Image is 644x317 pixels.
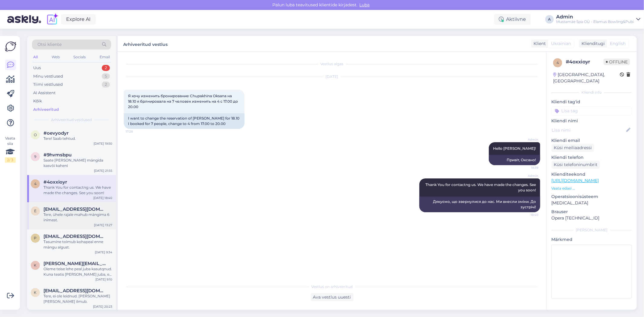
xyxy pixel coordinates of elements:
div: All [32,53,39,61]
p: Kliendi email [551,137,632,144]
span: Hello [PERSON_NAME]! [493,146,536,151]
span: p [34,236,37,240]
div: Minu vestlused [33,73,63,79]
span: Arhiveeritud vestlused [51,117,92,123]
span: 18:40 [516,213,538,217]
span: #oevyodyr [43,130,69,136]
span: o [34,133,37,137]
input: Lisa nimi [552,127,625,133]
img: Askly Logo [5,41,16,52]
div: Kliendi info [551,90,632,95]
div: 5 [102,73,110,79]
div: [GEOGRAPHIC_DATA], [GEOGRAPHIC_DATA] [553,72,620,84]
span: Luba [358,2,372,8]
div: Aktiivne [494,14,531,25]
span: Admin [516,137,538,142]
div: Tasumine toimub kohapeal enne mängu algust. [43,239,112,250]
div: Vestlus algas [124,61,540,67]
span: Thank You for contactng us. We have made the changes. See you soon! [425,182,537,192]
div: Tere! Saab tehtud. [43,136,112,141]
a: [URL][DOMAIN_NAME] [551,178,599,183]
div: Arhiveeritud [33,107,59,113]
div: [DATE] 9:34 [95,250,112,255]
div: [DATE] [124,74,540,79]
span: Vestlus on arhiveeritud [311,284,353,290]
p: Kliendi nimi [551,118,632,124]
label: Arhiveeritud vestlus [123,40,168,48]
span: #4oxxioyr [43,179,67,185]
span: 18:39 [516,165,538,170]
div: 2 [102,82,110,88]
div: [DATE] 13:27 [94,223,112,227]
div: Thank You for contactng us. We have made the changes. See you soon! [43,185,112,196]
div: [DATE] 19:50 [94,141,112,146]
span: piretvalk@hotmail.com [43,234,106,239]
a: AdminMustamäe Spa OÜ - Elamus Bowling&Pubi [556,14,640,24]
span: Otsi kliente [37,41,62,48]
div: Kõik [33,98,42,104]
span: Admin [516,174,538,178]
span: 4 [34,181,37,186]
div: I want to change the reservation of [PERSON_NAME] for 18.10 I booked for 7 people, change to 4 fr... [124,113,245,129]
p: Vaata edasi ... [551,186,632,191]
img: explore-ai [46,13,59,26]
div: 2 [102,65,110,71]
div: [DATE] 18:40 [93,196,112,200]
div: Email [98,53,111,61]
div: Web [50,53,61,61]
div: AI Assistent [33,90,56,96]
div: Tere, ühele rajale mahub mängima 6 inimest. [43,212,112,223]
span: kajalota91@gmail.com [43,288,106,293]
p: Kliendi telefon [551,154,632,161]
div: # 4oxxioyr [566,58,604,66]
div: [DATE] 9:10 [95,277,112,282]
span: katre@askly.me [43,261,106,266]
span: k [34,290,37,295]
div: Привіт, Оксано! [489,155,540,165]
div: Küsi telefoninumbrit [551,161,600,169]
span: e [34,209,37,213]
div: Oleme teise lehe peal juba kasutqnud. Kuna teatis [PERSON_NAME] juba, et tasuta versioon läbi sai... [43,266,112,277]
p: Operatsioonisüsteem [551,194,632,200]
div: Küsi meiliaadressi [551,144,594,152]
span: k [34,263,37,267]
div: Klienditugi [579,40,605,47]
span: Ukrainian [551,40,571,47]
p: Opera [TECHNICAL_ID] [551,215,632,221]
a: Explore AI [61,14,96,24]
span: English [610,40,626,47]
input: Lisa tag [551,106,632,115]
div: Ava vestlus uuesti [311,293,354,301]
div: [DATE] 20:23 [93,304,112,309]
span: Offline [604,59,630,65]
span: #9hvmsbpu [43,152,72,158]
div: Klient [531,40,546,47]
div: Uus [33,65,41,71]
p: [MEDICAL_DATA] [551,200,632,206]
div: 2 / 3 [5,157,16,163]
span: 4 [556,60,559,65]
div: [DATE] 21:55 [94,168,112,173]
div: Mustamäe Spa OÜ - Elamus Bowling&Pubi [556,19,634,24]
p: Märkmed [551,236,632,243]
p: Brauser [551,209,632,215]
div: [PERSON_NAME] [551,227,632,233]
div: Tiimi vestlused [33,82,63,88]
div: Tere, ei ole leidnud. [PERSON_NAME] [PERSON_NAME] ilmub. [43,293,112,304]
div: A [545,15,554,24]
div: Socials [72,53,87,61]
span: 17:28 [126,129,148,134]
p: Klienditeekond [551,171,632,178]
div: Saate [PERSON_NAME] mängida kasvõi kaheni [43,158,112,168]
span: egletuuksam@gmail.com [43,207,106,212]
span: 9 [34,154,37,159]
div: Дякуємо, що звернулися до нас. Ми внесли зміни. До зустрічі! [419,197,540,212]
p: Kliendi tag'id [551,99,632,105]
div: Vaata siia [5,136,16,163]
div: Admin [556,14,634,19]
span: Я хочу изменить бронирование Chupakhina Oksana на 18.10 я брлнировала на 7 человек изменить на 4 ... [128,94,239,109]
